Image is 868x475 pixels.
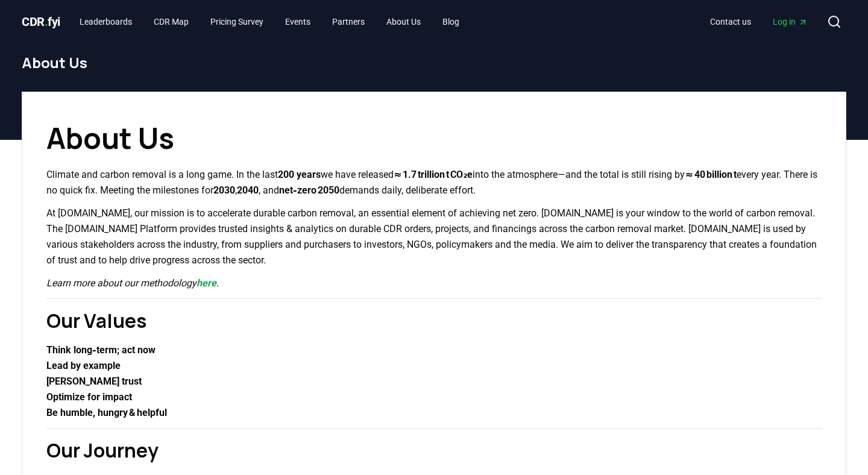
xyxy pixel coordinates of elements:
[377,11,430,33] a: About Us
[22,13,60,30] a: CDR.fyi
[46,436,822,465] h2: Our Journey
[275,11,320,33] a: Events
[685,169,736,180] strong: ≈ 40 billion t
[46,277,219,289] em: Learn more about our methodology .
[279,184,339,196] strong: net‑zero 2050
[773,16,808,28] span: Log in
[46,116,822,160] h1: About Us
[46,167,822,198] p: Climate and carbon removal is a long game. In the last we have released into the atmosphere—and t...
[433,11,469,33] a: Blog
[278,169,321,180] strong: 200 years
[144,11,198,33] a: CDR Map
[763,11,817,33] a: Log in
[22,14,60,29] span: CDR fyi
[394,169,473,180] strong: ≈ 1.7 trillion t CO₂e
[213,184,235,196] strong: 2030
[70,11,469,33] nav: Main
[46,306,822,335] h2: Our Values
[322,11,374,33] a: Partners
[70,11,142,33] a: Leaderboards
[46,344,156,356] strong: Think long‑term; act now
[46,206,822,268] p: At [DOMAIN_NAME], our mission is to accelerate durable carbon removal, an essential element of ac...
[197,277,216,289] a: here
[700,11,817,33] nav: Main
[46,376,142,387] strong: [PERSON_NAME] trust
[700,11,761,33] a: Contact us
[46,360,121,371] strong: Lead by example
[46,391,132,403] strong: Optimize for impact
[45,14,48,29] span: .
[46,407,167,418] strong: Be humble, hungry & helpful
[22,53,846,72] h1: About Us
[201,11,273,33] a: Pricing Survey
[237,184,259,196] strong: 2040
